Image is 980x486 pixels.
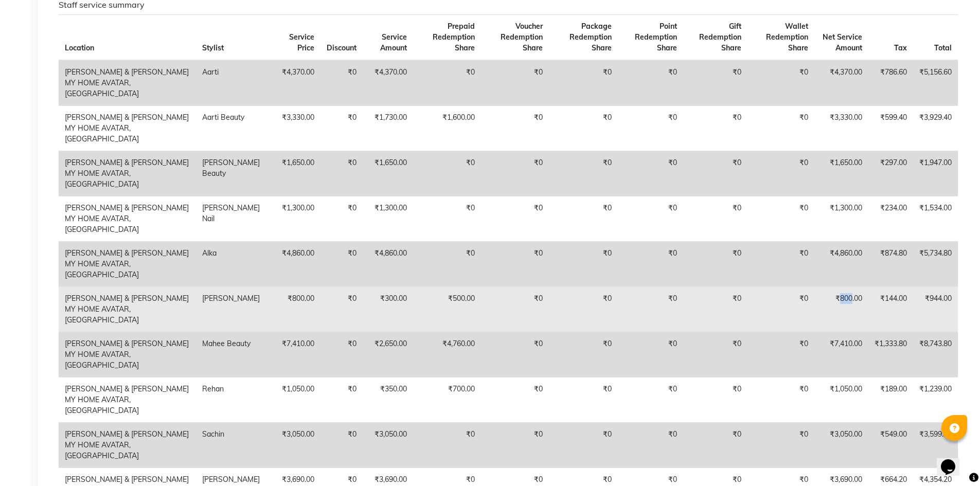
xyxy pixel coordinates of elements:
[868,332,913,377] td: ₹1,333.80
[913,332,958,377] td: ₹8,743.80
[320,241,363,286] td: ₹0
[549,286,618,332] td: ₹0
[618,286,683,332] td: ₹0
[683,422,747,467] td: ₹0
[618,422,683,467] td: ₹0
[747,151,814,196] td: ₹0
[196,151,273,196] td: [PERSON_NAME] Beauty
[363,332,413,377] td: ₹2,650.00
[934,43,952,52] span: Total
[363,286,413,332] td: ₹300.00
[549,151,618,196] td: ₹0
[65,43,94,52] span: Location
[618,332,683,377] td: ₹0
[363,60,413,106] td: ₹4,370.00
[363,377,413,422] td: ₹350.00
[814,241,868,286] td: ₹4,860.00
[747,377,814,422] td: ₹0
[683,196,747,241] td: ₹0
[618,105,683,151] td: ₹0
[481,377,549,422] td: ₹0
[868,196,913,241] td: ₹234.00
[913,422,958,467] td: ₹3,599.00
[683,286,747,332] td: ₹0
[413,241,481,286] td: ₹0
[618,196,683,241] td: ₹0
[196,105,273,151] td: Aarti Beauty
[814,422,868,467] td: ₹3,050.00
[196,332,273,377] td: Mahee Beauty
[913,286,958,332] td: ₹944.00
[814,286,868,332] td: ₹800.00
[59,286,196,332] td: [PERSON_NAME] & [PERSON_NAME] MY HOME AVATAR, [GEOGRAPHIC_DATA]
[699,22,741,52] span: Gift Redemption Share
[618,377,683,422] td: ₹0
[823,32,862,52] span: Net Service Amount
[549,196,618,241] td: ₹0
[320,286,363,332] td: ₹0
[814,151,868,196] td: ₹1,650.00
[501,22,543,52] span: Voucher Redemption Share
[913,196,958,241] td: ₹1,534.00
[413,422,481,467] td: ₹0
[59,105,196,151] td: [PERSON_NAME] & [PERSON_NAME] MY HOME AVATAR, [GEOGRAPHIC_DATA]
[320,377,363,422] td: ₹0
[481,422,549,467] td: ₹0
[481,60,549,106] td: ₹0
[196,286,273,332] td: [PERSON_NAME]
[273,377,320,422] td: ₹1,050.00
[747,60,814,106] td: ₹0
[273,241,320,286] td: ₹4,860.00
[273,286,320,332] td: ₹800.00
[814,105,868,151] td: ₹3,330.00
[868,422,913,467] td: ₹549.00
[814,60,868,106] td: ₹4,370.00
[413,151,481,196] td: ₹0
[59,332,196,377] td: [PERSON_NAME] & [PERSON_NAME] MY HOME AVATAR, [GEOGRAPHIC_DATA]
[413,377,481,422] td: ₹700.00
[59,151,196,196] td: [PERSON_NAME] & [PERSON_NAME] MY HOME AVATAR, [GEOGRAPHIC_DATA]
[683,377,747,422] td: ₹0
[59,377,196,422] td: [PERSON_NAME] & [PERSON_NAME] MY HOME AVATAR, [GEOGRAPHIC_DATA]
[413,105,481,151] td: ₹1,600.00
[618,241,683,286] td: ₹0
[913,60,958,106] td: ₹5,156.60
[363,196,413,241] td: ₹1,300.00
[868,151,913,196] td: ₹297.00
[363,241,413,286] td: ₹4,860.00
[683,241,747,286] td: ₹0
[320,196,363,241] td: ₹0
[481,196,549,241] td: ₹0
[413,332,481,377] td: ₹4,760.00
[635,22,677,52] span: Point Redemption Share
[273,151,320,196] td: ₹1,650.00
[913,151,958,196] td: ₹1,947.00
[913,377,958,422] td: ₹1,239.00
[320,105,363,151] td: ₹0
[196,377,273,422] td: Rehan
[481,151,549,196] td: ₹0
[59,60,196,106] td: [PERSON_NAME] & [PERSON_NAME] MY HOME AVATAR, [GEOGRAPHIC_DATA]
[196,241,273,286] td: Alka
[320,60,363,106] td: ₹0
[747,196,814,241] td: ₹0
[380,32,407,52] span: Service Amount
[363,422,413,467] td: ₹3,050.00
[433,22,475,52] span: Prepaid Redemption Share
[766,22,808,52] span: Wallet Redemption Share
[202,43,224,52] span: Stylist
[747,241,814,286] td: ₹0
[273,422,320,467] td: ₹3,050.00
[569,22,612,52] span: Package Redemption Share
[196,60,273,106] td: Aarti
[683,151,747,196] td: ₹0
[481,105,549,151] td: ₹0
[814,332,868,377] td: ₹7,410.00
[59,422,196,467] td: [PERSON_NAME] & [PERSON_NAME] MY HOME AVATAR, [GEOGRAPHIC_DATA]
[683,105,747,151] td: ₹0
[549,105,618,151] td: ₹0
[320,332,363,377] td: ₹0
[913,105,958,151] td: ₹3,929.40
[196,196,273,241] td: [PERSON_NAME] Nail
[413,196,481,241] td: ₹0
